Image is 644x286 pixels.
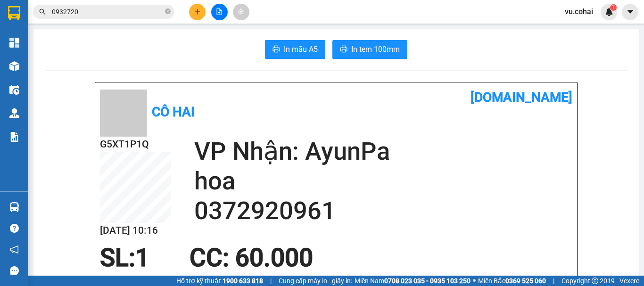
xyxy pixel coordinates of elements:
[100,243,135,272] span: SL:
[272,45,280,54] span: printer
[9,85,19,95] img: warehouse-icon
[194,166,572,196] h2: hoa
[284,43,318,55] span: In mẫu A5
[100,137,171,152] h2: G5XT1P1Q
[270,276,272,286] span: |
[478,276,546,286] span: Miền Bắc
[189,4,206,20] button: plus
[9,132,19,142] img: solution-icon
[351,43,400,55] span: In tem 100mm
[211,4,228,20] button: file-add
[626,8,635,16] span: caret-down
[238,8,244,15] span: aim
[100,223,171,238] h2: [DATE] 10:16
[194,8,201,15] span: plus
[622,4,638,20] button: caret-down
[473,279,476,283] span: ⚪️
[9,108,19,118] img: warehouse-icon
[610,4,617,11] sup: 1
[355,276,471,286] span: Miền Nam
[10,224,19,233] span: question-circle
[52,7,163,17] input: Tìm tên, số ĐT hoặc mã đơn
[216,8,223,15] span: file-add
[39,8,46,15] span: search
[176,276,263,286] span: Hỗ trợ kỹ thuật:
[505,277,546,285] strong: 0369 525 060
[9,61,19,71] img: warehouse-icon
[8,6,20,20] img: logo-vxr
[152,104,195,120] b: Cô Hai
[340,45,347,54] span: printer
[135,243,149,272] span: 1
[332,40,407,59] button: printerIn tem 100mm
[9,202,19,212] img: warehouse-icon
[10,245,19,254] span: notification
[223,277,263,285] strong: 1900 633 818
[553,276,554,286] span: |
[10,266,19,275] span: message
[557,6,601,17] span: vu.cohai
[194,137,572,166] h2: VP Nhận: AyunPa
[9,38,19,48] img: dashboard-icon
[165,8,171,14] span: close-circle
[279,276,352,286] span: Cung cấp máy in - giấy in:
[611,4,615,11] span: 1
[233,4,249,20] button: aim
[592,278,598,284] span: copyright
[471,90,572,105] b: [DOMAIN_NAME]
[165,8,171,16] span: close-circle
[605,8,613,16] img: icon-new-feature
[384,277,471,285] strong: 0708 023 035 - 0935 103 250
[265,40,325,59] button: printerIn mẫu A5
[184,244,319,272] div: CC : 60.000
[194,196,572,226] h2: 0372920961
